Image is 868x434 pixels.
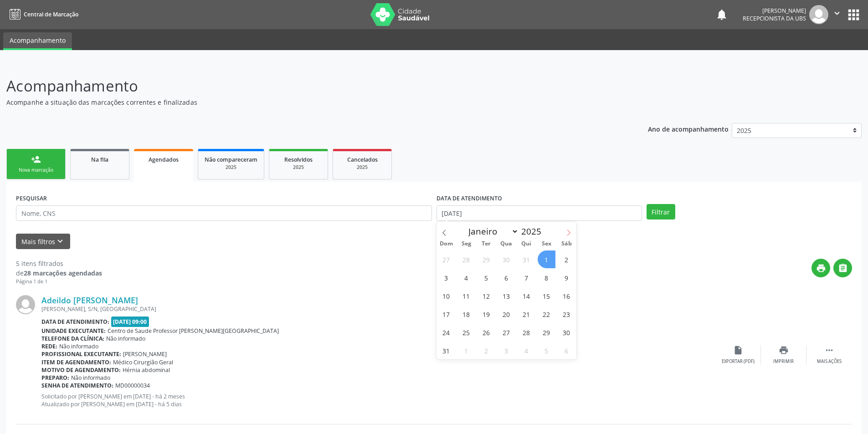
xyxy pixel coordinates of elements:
span: Agosto 28, 2025 [518,323,535,341]
span: Qui [516,241,536,247]
span: Agosto 13, 2025 [498,287,515,305]
span: Agosto 16, 2025 [558,287,575,305]
span: Agosto 6, 2025 [498,269,515,286]
span: Agosto 12, 2025 [478,287,495,305]
div: person_add [31,154,41,164]
b: Unidade executante: [41,327,106,335]
div: de [16,268,102,278]
button: apps [846,7,862,23]
span: Agosto 23, 2025 [558,305,575,323]
span: Agendados [149,156,179,163]
span: Não compareceram [205,156,257,163]
span: Não informado [71,374,110,382]
span: Agosto 20, 2025 [498,305,515,323]
span: Sex [536,241,556,247]
span: Qua [496,241,516,247]
b: Preparo: [41,374,69,382]
label: PESQUISAR [16,191,47,205]
i:  [824,345,834,355]
div: Exportar (PDF) [722,358,755,365]
span: Agosto 24, 2025 [437,323,455,341]
span: Setembro 5, 2025 [538,342,555,359]
div: 2025 [276,164,321,171]
span: Centro de Saude Professor [PERSON_NAME][GEOGRAPHIC_DATA] [108,327,279,335]
i:  [832,8,842,18]
button: print [812,259,830,277]
p: Acompanhamento [6,75,605,97]
span: Agosto 26, 2025 [478,323,495,341]
span: Agosto 3, 2025 [437,269,455,286]
span: Agosto 19, 2025 [478,305,495,323]
span: Não informado [106,335,145,342]
b: Profissional executante: [41,350,121,358]
span: Agosto 11, 2025 [457,287,475,305]
img: img [16,295,35,314]
span: Setembro 3, 2025 [498,342,515,359]
input: Nome, CNS [16,205,432,221]
span: Na fila [91,156,108,163]
span: Agosto 7, 2025 [518,269,535,286]
span: Agosto 18, 2025 [457,305,475,323]
span: Julho 28, 2025 [457,250,475,268]
p: Solicitado por [PERSON_NAME] em [DATE] - há 2 meses Atualizado por [PERSON_NAME] em [DATE] - há 5... [41,393,715,408]
div: 5 itens filtrados [16,259,102,268]
div: Imprimir [773,358,794,365]
span: Agosto 8, 2025 [538,269,555,286]
span: Agosto 14, 2025 [518,287,535,305]
span: Cancelados [347,156,378,163]
div: Nova marcação [13,167,59,174]
span: Agosto 21, 2025 [518,305,535,323]
span: Recepcionista da UBS [743,15,806,22]
span: Agosto 15, 2025 [538,287,555,305]
b: Data de atendimento: [41,318,109,326]
strong: 28 marcações agendadas [24,269,102,277]
span: Agosto 1, 2025 [538,250,555,268]
span: Agosto 4, 2025 [457,269,475,286]
b: Motivo de agendamento: [41,366,121,374]
p: Acompanhe a situação das marcações correntes e finalizadas [6,97,605,107]
span: Agosto 27, 2025 [498,323,515,341]
span: Agosto 31, 2025 [437,342,455,359]
b: Senha de atendimento: [41,382,113,389]
a: Adeildo [PERSON_NAME] [41,295,138,305]
span: Julho 27, 2025 [437,250,455,268]
a: Acompanhamento [3,32,72,50]
span: Agosto 30, 2025 [558,323,575,341]
span: Sáb [556,241,576,247]
span: Agosto 22, 2025 [538,305,555,323]
span: Setembro 6, 2025 [558,342,575,359]
i: print [816,263,826,273]
span: Hérnia abdominal [123,366,170,374]
b: Item de agendamento: [41,358,111,366]
b: Rede: [41,342,57,350]
i: keyboard_arrow_down [55,236,65,246]
span: Dom [437,241,457,247]
select: Month [464,225,519,238]
span: Resolvidos [284,156,313,163]
span: Setembro 4, 2025 [518,342,535,359]
p: Ano de acompanhamento [648,123,729,134]
button: notifications [715,8,728,21]
div: 2025 [205,164,257,171]
span: [DATE] 09:00 [111,317,149,327]
span: Agosto 17, 2025 [437,305,455,323]
span: MD00000034 [115,382,150,389]
a: Central de Marcação [6,7,78,22]
span: Setembro 2, 2025 [478,342,495,359]
span: Ter [476,241,496,247]
span: Setembro 1, 2025 [457,342,475,359]
div: [PERSON_NAME], S/N, [GEOGRAPHIC_DATA] [41,305,715,313]
input: Year [519,225,549,237]
button: Mais filtroskeyboard_arrow_down [16,234,70,250]
i: print [779,345,789,355]
span: Central de Marcação [24,10,78,18]
span: Julho 29, 2025 [478,250,495,268]
span: Agosto 10, 2025 [437,287,455,305]
div: Página 1 de 1 [16,278,102,286]
div: 2025 [339,164,385,171]
i: insert_drive_file [733,345,743,355]
img: img [809,5,828,24]
span: Agosto 2, 2025 [558,250,575,268]
button: Filtrar [647,204,675,220]
span: Médico Cirurgião Geral [113,358,173,366]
